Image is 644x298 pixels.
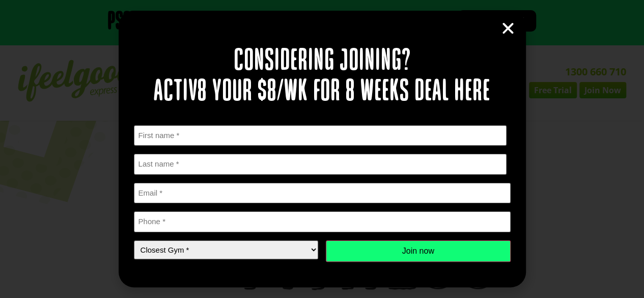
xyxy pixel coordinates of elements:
[134,183,511,204] input: Email *
[134,154,507,175] input: Last name *
[134,211,511,232] input: Phone *
[500,21,516,36] a: Close
[326,240,511,262] input: Join now
[134,125,507,146] input: First name *
[134,46,511,107] h2: Considering joining? Activ8 your $8/wk for 8 weeks deal here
